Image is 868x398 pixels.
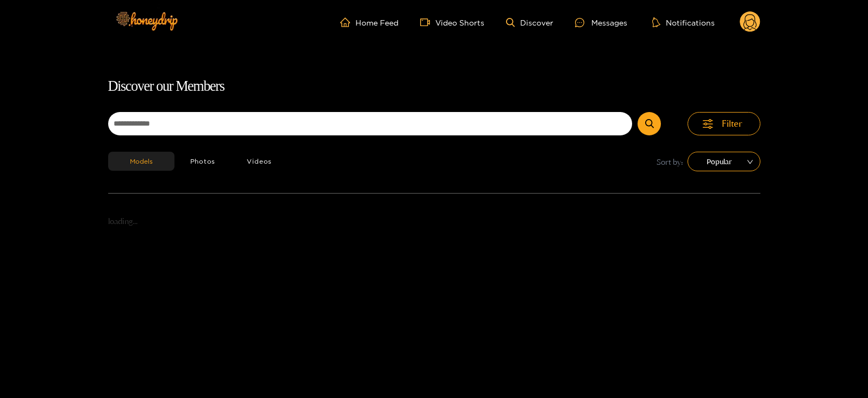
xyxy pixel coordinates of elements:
button: Videos [231,152,288,171]
button: Filter [688,112,760,135]
div: sort [688,152,760,171]
span: Filter [722,117,742,130]
h1: Discover our Members [108,75,760,98]
span: Popular [696,153,752,170]
a: Home Feed [340,17,398,27]
button: Notifications [649,17,718,28]
span: home [340,17,355,27]
button: Photos [174,152,232,171]
p: loading... [108,215,760,228]
span: Sort by: [657,156,683,168]
button: Models [108,152,174,171]
button: Submit Search [638,112,661,135]
a: Discover [506,18,553,27]
a: Video Shorts [420,17,484,27]
div: Messages [575,16,627,29]
span: video-camera [420,17,435,27]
